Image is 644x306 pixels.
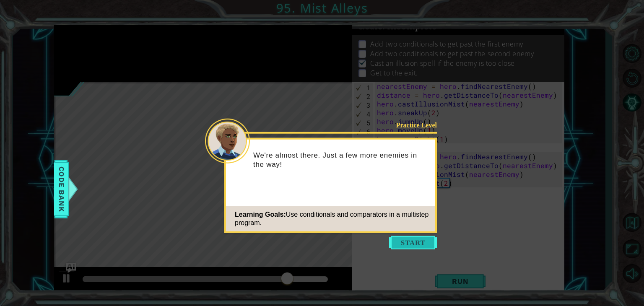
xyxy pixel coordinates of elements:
[235,211,286,218] span: Learning Goals:
[55,163,68,215] span: Code Bank
[389,236,437,249] button: Start
[235,211,428,226] span: Use conditionals and comparators in a multistep program.
[253,150,429,169] p: We're almost there. Just a few more enemies in the way!
[384,121,437,130] div: Practice Level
